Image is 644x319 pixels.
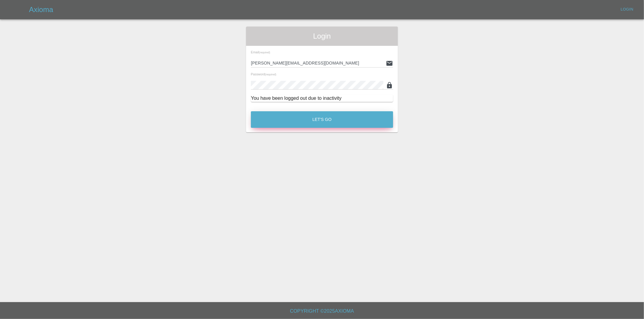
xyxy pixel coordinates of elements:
[259,51,270,54] small: (required)
[5,307,639,315] h6: Copyright © 2025 Axioma
[251,50,270,54] span: Email
[617,5,637,14] a: Login
[29,5,53,14] h5: Axioma
[251,72,276,76] span: Password
[265,73,276,76] small: (required)
[251,31,393,41] span: Login
[251,111,393,128] button: Let's Go
[251,95,393,102] div: You have been logged out due to inactivity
